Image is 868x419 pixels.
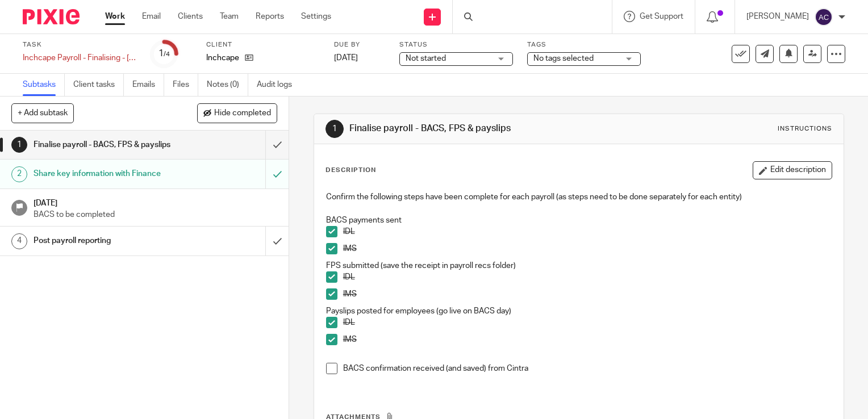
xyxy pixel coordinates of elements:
p: IDL [343,317,832,328]
div: 1 [11,137,27,153]
p: IDL [343,226,832,237]
span: Hide completed [214,109,271,118]
p: Confirm the following steps have been complete for each payroll (as steps need to be done separat... [326,191,832,203]
div: Instructions [778,124,832,133]
label: Task [23,40,136,49]
a: Audit logs [257,74,301,96]
h1: Post payroll reporting [34,232,181,249]
p: IMS [343,334,832,345]
a: Clients [178,11,203,22]
span: Get Support [640,12,683,20]
button: Edit description [753,161,832,179]
h1: Finalise payroll - BACS, FPS & payslips [349,123,603,135]
small: /4 [164,51,170,57]
a: Work [105,11,125,22]
h1: [DATE] [34,195,278,209]
p: IDL [343,271,832,283]
label: Status [399,40,513,49]
h1: Finalise payroll - BACS, FPS & payslips [34,136,181,153]
button: Hide completed [197,103,277,123]
span: Not started [406,55,446,62]
p: BACS to be completed [34,209,278,220]
p: IMS [343,288,832,300]
p: Payslips posted for employees (go live on BACS day) [326,305,832,317]
p: Description [325,166,376,175]
label: Tags [527,40,641,49]
p: IMS [343,243,832,254]
div: Inchcape Payroll - Finalising - [DATE] [23,52,136,64]
a: Settings [301,11,331,22]
div: 4 [11,233,27,249]
label: Due by [334,40,385,49]
span: [DATE] [334,54,358,62]
div: 1 [325,120,344,138]
a: Client tasks [73,74,124,96]
button: + Add subtask [11,103,74,123]
a: Reports [256,11,284,22]
p: BACS confirmation received (and saved) from Cintra [343,363,832,374]
a: Notes (0) [207,74,248,96]
p: BACS payments sent [326,215,832,226]
label: Client [206,40,320,49]
a: Team [220,11,239,22]
p: [PERSON_NAME] [746,11,809,22]
div: Inchcape Payroll - Finalising - August 2025 [23,52,136,64]
div: 1 [158,47,170,60]
img: Pixie [23,9,80,24]
h1: Share key information with Finance [34,165,181,182]
span: No tags selected [533,55,594,62]
a: Emails [132,74,164,96]
a: Email [142,11,161,22]
p: Inchcape [206,52,239,64]
div: 2 [11,166,27,182]
img: svg%3E [815,8,833,26]
a: Subtasks [23,74,65,96]
p: FPS submitted (save the receipt in payroll recs folder) [326,260,832,271]
a: Files [173,74,198,96]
